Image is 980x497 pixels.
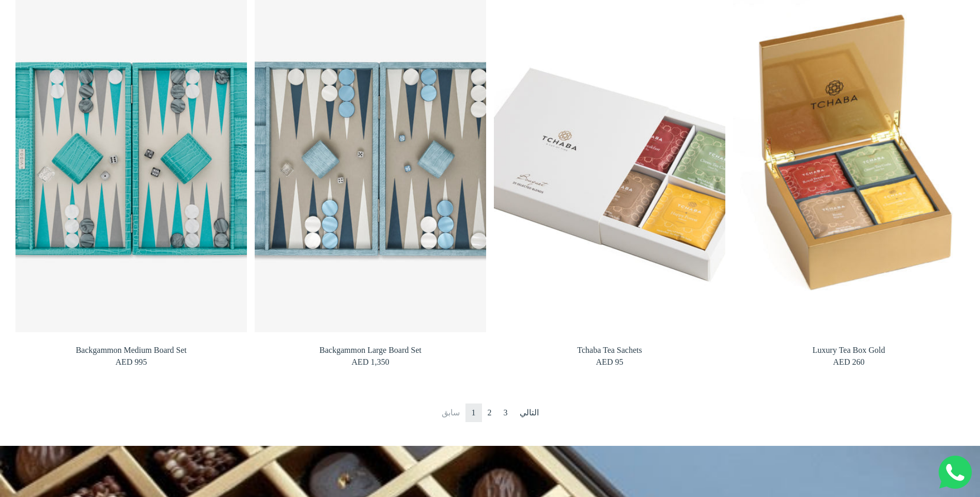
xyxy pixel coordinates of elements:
[435,395,545,430] nav: Pagination Navigation
[497,403,514,422] a: اذهب إلى صفحة 3
[494,345,725,356] span: Tchaba Tea Sachets
[939,456,972,489] img: Whatsapp
[255,343,486,371] a: Backgammon Large Board Set AED 1,350
[15,345,247,356] span: Backgammon Medium Board Set
[494,343,725,371] a: Tchaba Tea Sachets AED 95
[733,345,965,356] span: Luxury Tea Box Gold
[833,358,865,366] span: AED 260
[465,403,482,422] span: 1
[352,358,390,366] span: AED 1,350
[255,345,486,356] span: Backgammon Large Board Set
[596,358,624,366] span: AED 95
[481,403,498,422] a: اذهب إلى صفحة 2
[733,343,965,371] a: Luxury Tea Box Gold AED 260
[116,358,147,366] span: AED 995
[514,403,545,422] a: التالي
[15,343,247,371] a: Backgammon Medium Board Set AED 995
